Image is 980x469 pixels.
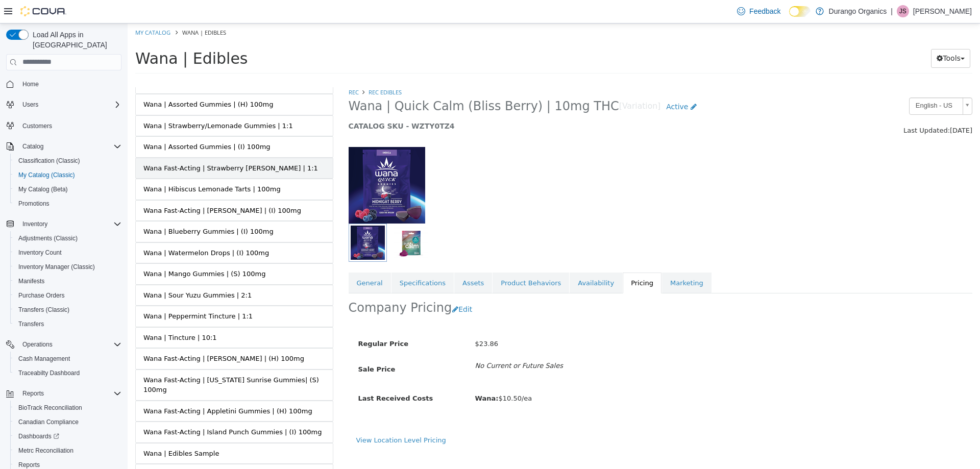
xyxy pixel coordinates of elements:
a: Inventory Count [14,246,66,259]
div: Wana | Sour Yuzu Gummies | 2:1 [16,267,124,277]
b: Wana: [348,371,371,379]
span: $23.86 [348,316,371,324]
span: Canadian Compliance [18,418,79,426]
span: [DATE] [822,103,845,111]
button: Inventory [18,218,52,230]
div: Wana | Assorted Gummies | (H) 100mg [16,76,146,86]
div: Wana | Peppermint Tincture | 1:1 [16,288,125,298]
a: Adjustments (Classic) [14,232,82,244]
span: My Catalog (Classic) [14,169,121,181]
span: Inventory Manager (Classic) [18,263,95,271]
button: My Catalog (Classic) [10,168,126,182]
span: Inventory Count [18,249,62,257]
button: Customers [2,118,126,133]
span: Inventory Manager (Classic) [14,261,121,273]
span: Transfers [18,320,44,328]
a: Cash Management [14,353,74,365]
a: Assets [327,249,364,270]
span: Cash Management [14,353,121,365]
button: BioTrack Reconciliation [10,401,126,415]
button: Users [18,98,42,111]
span: Manifests [18,277,44,285]
div: Wana | Strawberry/Lemonade Gummies | 1:1 [16,97,165,108]
span: Purchase Orders [18,291,65,300]
span: $10.50/ea [348,371,405,379]
a: Transfers [14,318,48,330]
span: Promotions [18,200,50,208]
span: Last Updated: [776,103,822,111]
button: Adjustments (Classic) [10,231,126,245]
h2: Company Pricing [221,277,325,292]
a: Inventory Manager (Classic) [14,261,99,273]
button: Metrc Reconciliation [10,443,126,458]
button: Inventory [2,217,126,231]
span: Transfers [14,318,121,330]
a: Canadian Compliance [14,416,83,428]
a: My Catalog (Beta) [14,183,72,195]
button: Traceabilty Dashboard [10,366,126,380]
span: Wana | Quick Calm (Bliss Berry) | 10mg THC [221,75,492,91]
span: Manifests [14,275,121,287]
span: Catalog [18,140,121,153]
button: Inventory Count [10,245,126,260]
button: Inventory Manager (Classic) [10,260,126,274]
button: Classification (Classic) [10,154,126,168]
span: Wana | Edibles [8,26,120,44]
span: Adjustments (Classic) [14,232,121,244]
span: Customers [18,119,121,132]
div: Jordan Soodsma [897,5,909,17]
a: Marketing [534,249,584,270]
i: No Current or Future Sales [348,338,435,346]
span: Reports [22,389,44,398]
div: Wana Fast-Acting | Island Punch Gummies | (I) 100mg [16,404,194,414]
span: Active [538,79,560,87]
a: English - US [781,74,845,91]
span: Feedback [749,6,780,16]
span: Transfers (Classic) [18,306,69,314]
div: Wana Fast-Acting | Strawberry [PERSON_NAME] | 1:1 [16,140,190,150]
span: Operations [22,340,53,349]
img: 150 [221,124,298,200]
a: Dashboards [14,430,63,442]
a: Dashboards [10,429,126,443]
button: Operations [18,338,57,351]
button: Cash Management [10,352,126,366]
a: Rec [221,65,231,72]
span: BioTrack Reconciliation [18,404,82,412]
span: Dashboards [18,432,59,440]
span: Inventory Count [14,246,121,259]
a: Promotions [14,198,54,210]
input: Dark Mode [789,6,811,17]
button: Users [2,97,126,112]
a: My Catalog (Classic) [14,169,79,181]
span: Inventory [18,218,121,230]
a: Customers [18,120,56,132]
span: Reports [18,387,121,400]
span: Last Received Costs [231,371,306,379]
div: Wana | Edibles Sample [16,425,91,435]
span: Reports [18,461,40,469]
a: Transfers (Classic) [14,304,73,316]
span: Home [18,78,121,90]
span: Cash Management [18,355,70,363]
button: Reports [18,387,48,400]
span: Canadian Compliance [14,416,121,428]
a: Product Behaviors [365,249,442,270]
span: Load All Apps in [GEOGRAPHIC_DATA] [29,30,121,50]
span: Regular Price [231,316,281,324]
a: Manifests [14,275,48,287]
span: Operations [18,338,121,351]
a: Feedback [733,1,785,21]
a: View Location Level Pricing [229,413,318,421]
span: JS [899,5,906,17]
a: Specifications [264,249,326,270]
button: My Catalog (Beta) [10,182,126,196]
div: Wana Fast-Acting | [PERSON_NAME] | (H) 100mg [16,330,177,340]
span: Dashboards [14,430,121,442]
span: Transfers (Classic) [14,304,121,316]
p: | [891,5,893,17]
div: Wana Fast-Acting | [PERSON_NAME] | (I) 100mg [16,182,174,192]
span: Purchase Orders [14,289,121,302]
div: Wana | Mango Gummies | (S) 100mg [16,245,138,256]
a: Classification (Classic) [14,155,84,167]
